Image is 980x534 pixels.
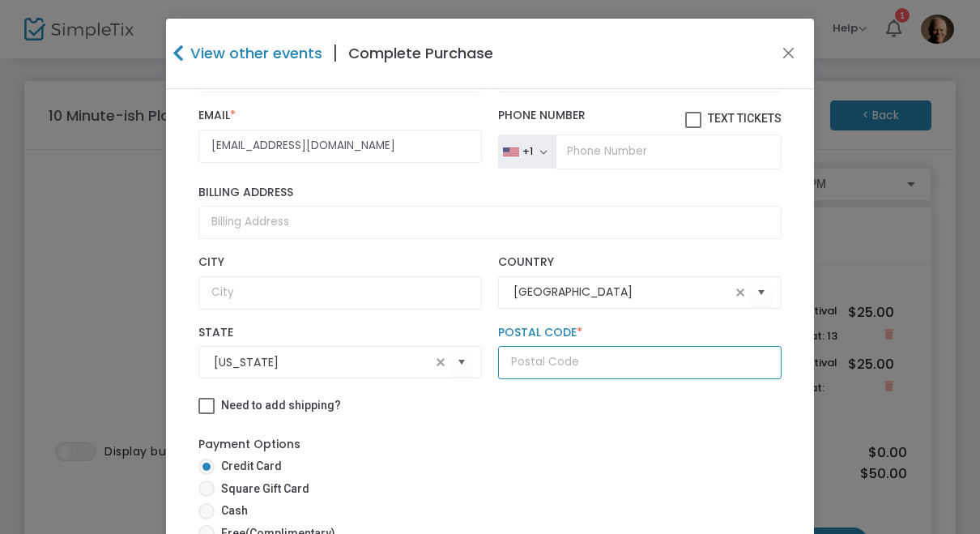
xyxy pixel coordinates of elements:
[498,326,782,340] label: Postal Code
[450,346,473,379] button: Select
[498,109,782,128] label: Phone Number
[198,436,300,453] label: Payment Options
[498,135,556,169] button: +1
[221,399,341,412] span: Need to add shipping?
[198,255,482,270] label: City
[322,39,348,68] span: |
[215,481,309,498] span: Square Gift Card
[215,502,248,519] span: Cash
[498,346,782,379] input: Postal Code
[198,109,482,123] label: Email
[198,186,782,200] label: Billing Address
[498,255,782,270] label: Country
[198,130,482,163] input: Email
[708,112,782,125] span: Text Tickets
[778,43,799,64] button: Close
[198,326,482,340] label: State
[198,206,782,239] input: Billing Address
[731,283,750,302] span: clear
[214,354,431,371] input: Select State
[522,145,533,158] div: +1
[750,276,773,309] button: Select
[215,458,282,475] span: Credit Card
[186,42,322,64] h4: View other events
[198,276,482,310] input: City
[431,352,450,372] span: clear
[513,284,731,301] input: Select Country
[556,135,782,169] input: Phone Number
[348,42,493,64] h4: Complete Purchase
